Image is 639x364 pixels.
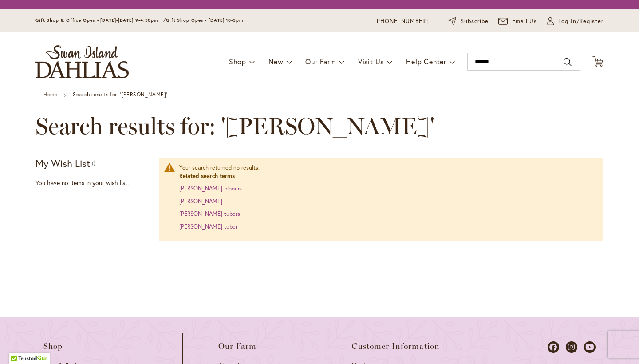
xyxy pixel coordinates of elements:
[218,342,256,351] span: Our Farm
[352,342,440,351] span: Customer Information
[406,57,446,66] span: Help Center
[35,17,166,23] span: Gift Shop & Office Open - [DATE]-[DATE] 9-4:30pm /
[547,17,603,26] a: Log In/Register
[461,17,489,26] span: Subscribe
[179,198,222,205] a: [PERSON_NAME]
[179,185,242,192] a: [PERSON_NAME] blooms
[179,172,595,181] dt: Related search terms
[166,17,243,23] span: Gift Shop Open - [DATE] 10-3pm
[498,17,537,26] a: Email Us
[43,91,57,98] a: Home
[43,342,63,351] span: Shop
[35,45,129,78] a: store logo
[179,164,595,231] div: Your search returned no results.
[179,223,237,230] a: [PERSON_NAME] tuber
[584,341,596,353] a: Dahlias on Youtube
[512,17,537,26] span: Email Us
[358,57,384,66] span: Visit Us
[35,178,154,187] div: You have no items in your wish list.
[548,341,559,353] a: Dahlias on Facebook
[375,17,428,26] a: [PHONE_NUMBER]
[566,341,577,353] a: Dahlias on Instagram
[229,57,246,66] span: Shop
[305,57,335,66] span: Our Farm
[564,55,572,69] button: Search
[268,57,283,66] span: New
[179,210,240,218] a: [PERSON_NAME] tubers
[73,91,167,98] strong: Search results for: '[PERSON_NAME]'
[35,157,90,170] strong: My Wish List
[35,113,434,139] span: Search results for: '[PERSON_NAME]'
[558,17,603,26] span: Log In/Register
[448,17,489,26] a: Subscribe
